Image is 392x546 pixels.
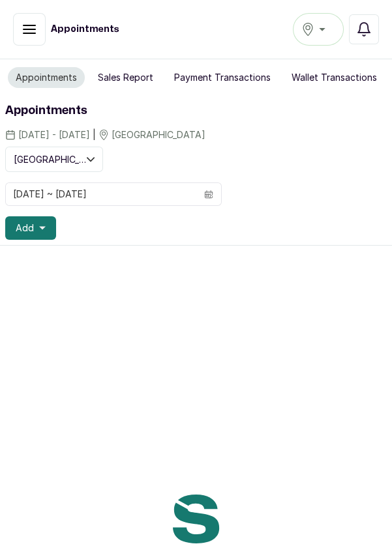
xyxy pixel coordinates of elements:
button: Sales Report [90,67,161,88]
span: [GEOGRAPHIC_DATA] [112,128,205,141]
button: [GEOGRAPHIC_DATA] [5,147,103,172]
button: Payment Transactions [166,67,279,88]
button: Appointments [8,67,85,88]
span: Add [16,222,34,235]
span: [DATE] - [DATE] [18,128,90,141]
h1: Appointments [51,23,119,36]
span: [GEOGRAPHIC_DATA] [14,152,87,166]
h1: Appointments [5,102,387,120]
button: Add [5,216,56,240]
span: | [93,128,96,141]
svg: calendar [204,190,213,199]
button: Wallet Transactions [284,67,385,88]
input: Select date [6,183,196,205]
